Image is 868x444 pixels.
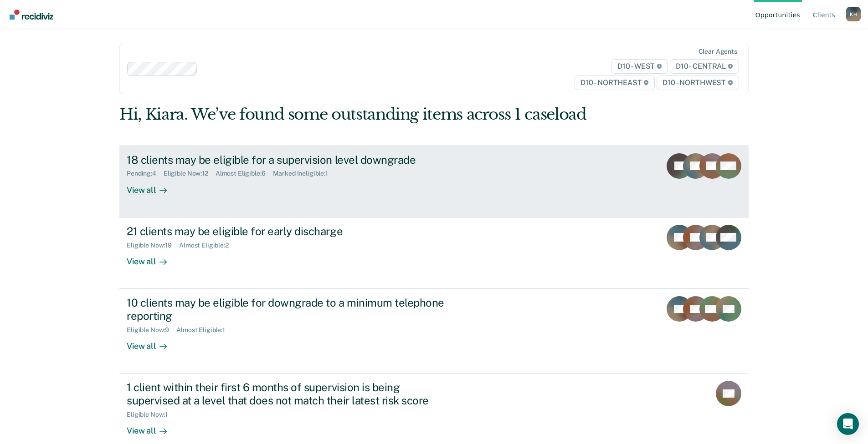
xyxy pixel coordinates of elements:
a: 10 clients may be eligible for downgrade to a minimum telephone reportingEligible Now:9Almost Eli... [119,289,749,373]
div: Eligible Now : 19 [127,242,179,249]
div: View all [127,249,178,267]
div: Almost Eligible : 2 [179,242,236,249]
div: View all [127,333,178,351]
div: Pending : 4 [127,170,164,177]
div: 18 clients may be eligible for a supervision level downgrade [127,153,447,166]
div: 1 client within their first 6 months of supervision is being supervised at a level that does not ... [127,381,447,407]
div: Marked Ineligible : 1 [273,170,335,177]
span: D10 - NORTHEAST [575,76,655,90]
div: View all [127,418,178,436]
span: D10 - CENTRAL [670,59,739,74]
div: Almost Eligible : 6 [216,170,273,177]
div: View all [127,177,178,195]
div: Eligible Now : 1 [127,411,175,419]
span: D10 - WEST [611,59,668,74]
div: Eligible Now : 9 [127,326,176,334]
div: Clear agents [699,48,737,55]
div: 10 clients may be eligible for downgrade to a minimum telephone reporting [127,296,447,323]
a: 21 clients may be eligible for early dischargeEligible Now:19Almost Eligible:2View all [119,217,749,289]
img: Recidiviz [10,10,53,20]
a: 18 clients may be eligible for a supervision level downgradePending:4Eligible Now:12Almost Eligib... [119,146,749,217]
div: Eligible Now : 12 [164,170,216,177]
button: Profile dropdown button [846,7,861,21]
div: Open Intercom Messenger [837,413,859,435]
span: D10 - NORTHWEST [657,76,739,90]
div: Hi, Kiara. We’ve found some outstanding items across 1 caseload [119,105,623,124]
div: Almost Eligible : 1 [176,326,232,334]
div: K H [846,7,861,21]
div: 21 clients may be eligible for early discharge [127,225,447,238]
